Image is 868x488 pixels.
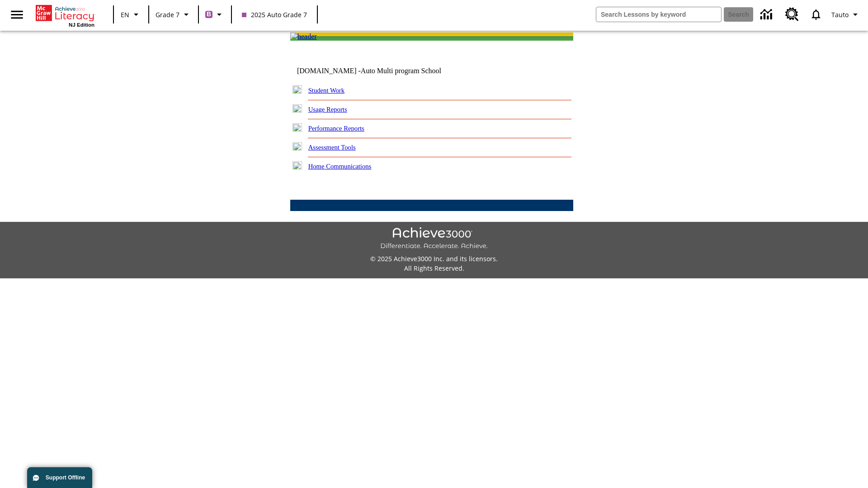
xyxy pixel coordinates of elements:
a: Data Center [755,2,780,27]
span: Grade 7 [156,10,179,19]
img: plus.gif [292,85,302,94]
a: Student Work [308,87,344,94]
a: Performance Reports [308,125,364,132]
td: [DOMAIN_NAME] - [297,67,463,75]
div: Home [36,3,94,28]
span: Support Offline [46,474,85,481]
button: Profile/Settings [828,6,864,23]
button: Support Offline [27,467,92,488]
span: B [207,9,211,20]
span: Tauto [831,10,849,19]
nobr: Auto Multi program School [361,67,441,75]
input: search field [596,7,721,22]
a: Resource Center, Will open in new tab [780,2,804,27]
a: Assessment Tools [308,144,356,151]
span: EN [121,10,129,19]
img: plus.gif [292,142,302,150]
button: Grade: Grade 7, Select a grade [152,6,195,23]
img: plus.gif [292,161,302,169]
img: Achieve3000 Differentiate Accelerate Achieve [380,227,488,250]
img: plus.gif [292,123,302,131]
a: Notifications [804,3,828,26]
span: 2025 Auto Grade 7 [242,10,307,19]
a: Home Communications [308,163,372,170]
button: Boost Class color is purple. Change class color [202,6,228,23]
img: plus.gif [292,104,302,113]
img: header [290,33,317,41]
button: Language: EN, Select a language [117,6,146,23]
a: Usage Reports [308,106,347,113]
button: Open side menu [4,1,30,28]
span: NJ Edition [69,22,94,28]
